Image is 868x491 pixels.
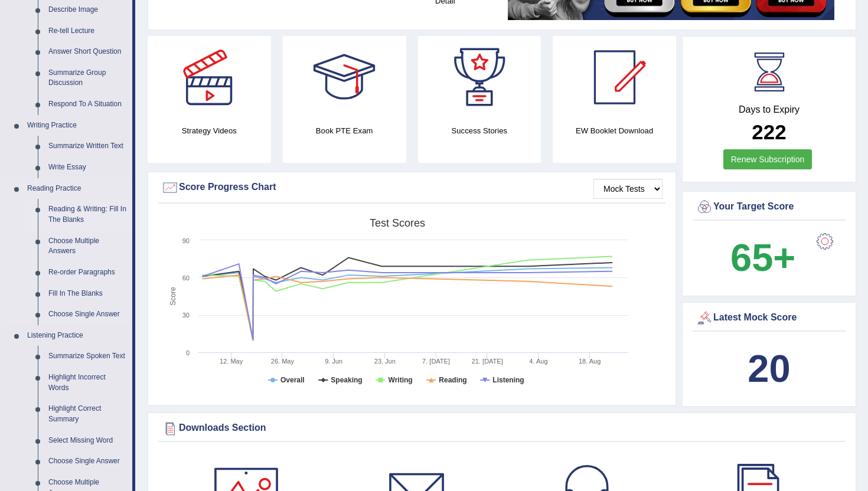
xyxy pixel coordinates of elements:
[752,120,786,143] b: 222
[43,304,132,325] a: Choose Single Answer
[43,231,132,262] a: Choose Multiple Answers
[182,274,190,281] text: 60
[43,451,132,472] a: Choose Single Answer
[182,312,190,319] text: 30
[43,398,132,430] a: Highlight Correct Summary
[553,125,676,137] h4: EW Booklet Download
[418,125,541,137] h4: Success Stories
[472,358,503,365] tspan: 21. [DATE]
[43,199,132,230] a: Reading & Writing: Fill In The Blanks
[43,262,132,283] a: Re-order Paragraphs
[220,358,243,365] tspan: 12. May
[22,115,132,136] a: Writing Practice
[439,376,466,384] tspan: Reading
[169,287,177,306] tspan: Score
[161,420,843,437] div: Downloads Section
[182,237,190,244] text: 90
[186,349,190,356] text: 0
[22,178,132,199] a: Reading Practice
[280,376,305,384] tspan: Overall
[331,376,362,384] tspan: Speaking
[43,346,132,367] a: Summarize Spoken Text
[325,358,342,365] tspan: 9. Jun
[696,198,843,216] div: Your Target Score
[43,63,132,94] a: Summarize Group Discussion
[161,179,663,197] div: Score Progress Chart
[271,358,295,365] tspan: 26. May
[43,430,132,451] a: Select Missing Word
[422,358,450,365] tspan: 7. [DATE]
[389,376,413,384] tspan: Writing
[43,283,132,305] a: Fill In The Blanks
[43,136,132,157] a: Summarize Written Text
[696,309,843,327] div: Latest Mock Score
[374,358,396,365] tspan: 23. Jun
[370,217,425,229] tspan: Test scores
[43,94,132,115] a: Respond To A Situation
[43,157,132,178] a: Write Essay
[696,104,843,115] h4: Days to Expiry
[492,376,524,384] tspan: Listening
[43,21,132,42] a: Re-tell Lecture
[43,41,132,63] a: Answer Short Question
[529,358,547,365] tspan: 4. Aug
[730,236,795,279] b: 65+
[723,149,812,169] a: Renew Subscription
[579,358,601,365] tspan: 18. Aug
[22,325,132,346] a: Listening Practice
[283,125,406,137] h4: Book PTE Exam
[43,367,132,398] a: Highlight Incorrect Words
[748,347,790,390] b: 20
[148,125,271,137] h4: Strategy Videos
